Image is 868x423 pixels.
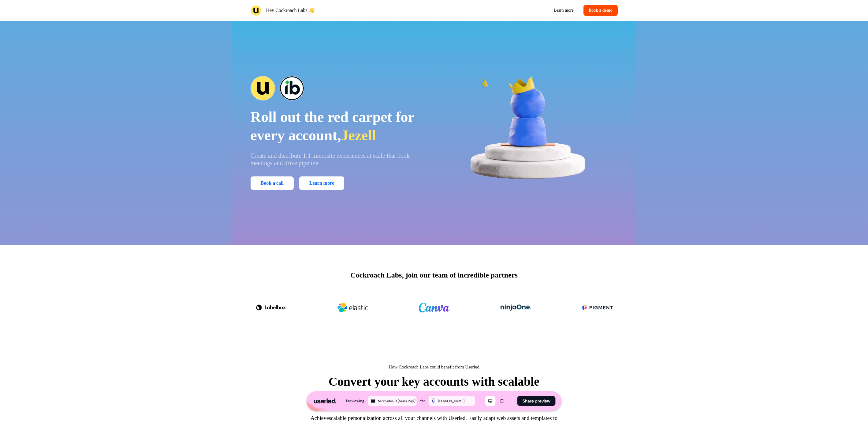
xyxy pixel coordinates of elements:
button: Desktop mode [485,396,496,406]
p: Roll out the red carpet for every account, [251,108,426,145]
button: Share preview [517,396,556,406]
div: Microsites 1:1 (Sales Play) [378,398,415,404]
a: Learn more [299,176,344,190]
span: How Cockroach Labs could benefit from Userled [389,364,479,369]
div: Previewing [346,398,364,404]
p: Convert your key accounts with scalable personalization and engagement insights [312,374,557,403]
button: Book a call [251,176,294,190]
span: Jezell [341,127,376,143]
p: Create and distribute 1:1 microsite experiences at scale that book meetings and drive pipeline. [251,152,426,167]
div: [PERSON_NAME] [438,398,474,404]
p: Hey Cockroach Labs 👋 [266,7,315,14]
a: Learn more [549,5,579,16]
p: Cockroach Labs, join our team of incredible partners [350,270,518,281]
div: for [420,398,425,404]
button: Mobile mode [497,396,507,406]
button: Book a demo [583,5,618,16]
span: scalable personalization across all your channels with Userled [329,415,465,421]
